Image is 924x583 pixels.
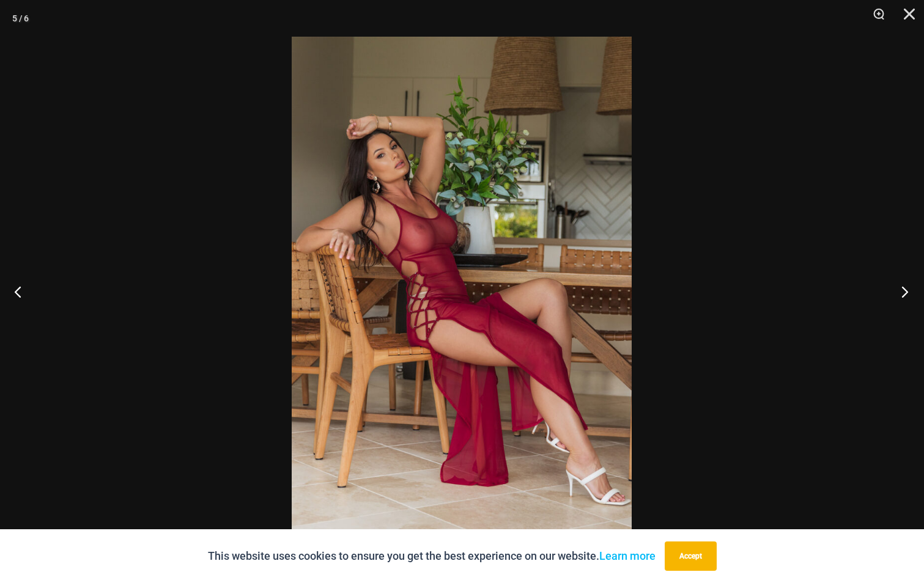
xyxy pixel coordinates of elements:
[878,261,924,322] button: Next
[208,547,656,565] p: This website uses cookies to ensure you get the best experience on our website.
[665,541,717,571] button: Accept
[599,549,656,562] a: Learn more
[12,9,29,28] div: 5 / 6
[292,37,632,546] img: Pursuit Ruby Red 5840 Dress 05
